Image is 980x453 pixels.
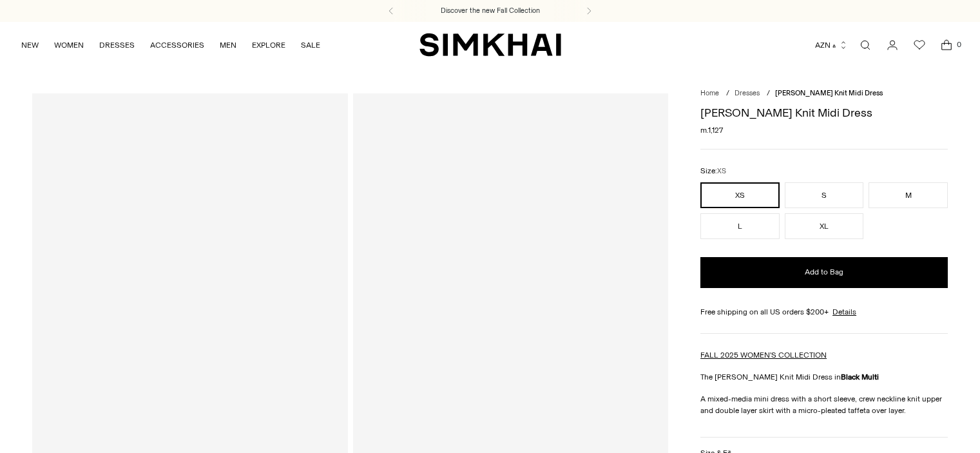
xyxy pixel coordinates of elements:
[907,32,932,58] a: Wishlist
[841,372,879,381] strong: Black Multi
[700,89,719,97] a: Home
[717,167,726,175] span: XS
[99,31,135,59] a: DRESSES
[150,31,204,59] a: ACCESSORIES
[700,165,726,177] label: Size:
[785,213,864,239] button: XL
[700,351,827,360] a: FALL 2025 WOMEN'S COLLECTION
[21,31,39,59] a: NEW
[441,6,540,16] a: Discover the new Fall Collection
[815,31,848,59] button: AZN ₼
[419,32,561,57] a: SIMKHAI
[953,39,965,50] span: 0
[700,257,948,288] button: Add to Bag
[700,393,948,416] p: A mixed-media mini dress with a short sleeve, crew neckline knit upper and double layer skirt wit...
[934,32,959,58] a: Open cart modal
[805,267,843,278] span: Add to Bag
[726,88,729,99] div: /
[879,32,905,58] a: Go to the account page
[54,31,84,59] a: WOMEN
[700,182,780,208] button: XS
[832,306,856,318] a: Details
[852,32,878,58] a: Open search modal
[700,107,948,119] h1: [PERSON_NAME] Knit Midi Dress
[700,88,948,99] nav: breadcrumbs
[220,31,236,59] a: MEN
[252,31,285,59] a: EXPLORE
[785,182,864,208] button: S
[301,31,320,59] a: SALE
[767,88,770,99] div: /
[700,124,723,136] span: m.1,127
[700,213,780,239] button: L
[775,89,883,97] span: [PERSON_NAME] Knit Midi Dress
[700,371,948,383] p: The [PERSON_NAME] Knit Midi Dress in
[869,182,948,208] button: M
[735,89,760,97] a: Dresses
[700,306,948,318] div: Free shipping on all US orders $200+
